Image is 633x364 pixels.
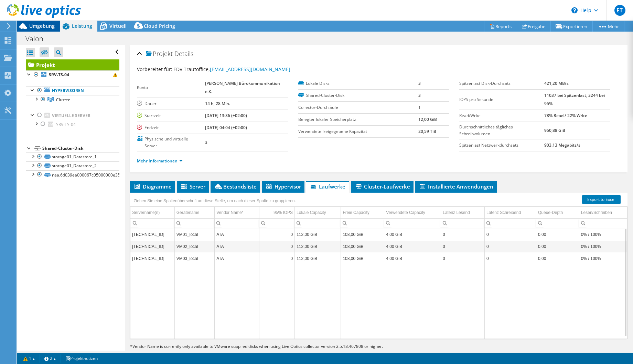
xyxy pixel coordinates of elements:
[26,70,119,79] a: SRV-TS-04
[215,240,259,252] td: Column Vendor Name*, Value ATA
[341,240,384,252] td: Column Freie Capacity, Value 108,00 GiB
[459,142,544,149] label: Spitzenlast Netzwerkdurchsatz
[484,207,536,219] td: Latenz Schreibend Column
[579,207,627,219] td: Lesen/Schreiben Column
[26,59,119,70] a: Projekt
[265,183,301,190] span: Hypervisor
[579,240,627,252] td: Column Lesen/Schreiben, Value 0% / 100%
[130,343,457,350] p: Vendor Name is currently only available to VMware supplied disks when using Live Optics collector...
[517,21,551,32] a: Freigabe
[259,240,295,252] td: Column 95% IOPS, Value 0
[176,208,200,217] div: Gerätename
[137,158,183,164] a: Mehr Informationen
[341,252,384,264] td: Column Freie Capacity, Value 108,00 GiB
[544,113,587,118] b: 78% Read / 22% Write
[484,218,536,228] td: Column Latenz Schreibend, Filter cell
[174,218,214,228] td: Column Gerätename, Filter cell
[205,80,280,94] b: [PERSON_NAME] Bürokommunikation e.K.
[459,80,544,87] label: Spitzenlast Disk-Durchsatz
[146,50,173,57] span: Projekt
[459,112,544,119] label: Read/Write
[56,97,70,103] span: Cluster
[173,66,290,72] span: EDV Trautoffice,
[295,207,341,219] td: Lokale Capacity Column
[579,218,627,228] td: Column Lesen/Schreiben, Filter cell
[132,196,298,206] div: Ziehen Sie eine Spaltenüberschrift an diese Stelle, um nach dieser Spalte zu gruppieren.
[130,207,174,219] td: Servername(n) Column
[174,207,214,219] td: Gerätename Column
[214,183,257,190] span: Bestandsliste
[298,92,418,99] label: Shared-Cluster-Disk
[26,152,119,161] a: storage01_Datastore_1
[259,218,295,228] td: Column 95% IOPS, Filter cell
[484,252,536,264] td: Column Latenz Schreibend, Value 0
[441,240,485,252] td: Column Latenz Lesend, Value 0
[19,354,40,363] a: 1
[130,252,174,264] td: Column Servername(n), Value 172.16.1.17
[384,218,441,228] td: Column Verwendete Capacity, Filter cell
[298,80,418,87] label: Lokale Disks
[29,23,55,29] span: Umgebung
[536,207,579,219] td: Queue-Depth Column
[259,252,295,264] td: Column 95% IOPS, Value 0
[26,86,119,95] a: Hypervisoren
[536,240,579,252] td: Column Queue-Depth, Value 0,00
[137,66,172,72] label: Vorbereitet für:
[459,96,544,103] label: IOPS pro Sekunde
[341,218,384,228] td: Column Freie Capacity, Filter cell
[419,183,493,190] span: Installierte Anwendungen
[441,207,485,219] td: Latenz Lesend Column
[441,252,485,264] td: Column Latenz Lesend, Value 0
[536,218,579,228] td: Column Queue-Depth, Filter cell
[295,228,341,240] td: Column Lokale Capacity, Value 112,00 GiB
[384,240,441,252] td: Column Verwendete Capacity, Value 4,00 GiB
[174,228,214,240] td: Column Gerätename, Value VM01_local
[418,104,421,110] b: 1
[216,208,243,217] div: Vendor Name*
[298,116,418,123] label: Belegter lokaler Speicherplatz
[582,195,621,204] a: Export to Excel
[259,207,295,219] td: 95% IOPS Column
[441,218,485,228] td: Column Latenz Lesend, Filter cell
[341,207,384,219] td: Freie Capacity Column
[205,139,207,145] b: 3
[130,228,174,240] td: Column Servername(n), Value 172.16.1.15
[130,218,174,228] td: Column Servername(n), Filter cell
[137,100,205,107] label: Dauer
[133,183,172,190] span: Diagramme
[61,354,103,363] a: Projektnotizen
[42,144,119,152] div: Shared-Cluster-Disk
[343,208,369,217] div: Freie Capacity
[484,240,536,252] td: Column Latenz Schreibend, Value 0
[536,252,579,264] td: Column Queue-Depth, Value 0,00
[205,113,247,118] b: [DATE] 13:36 (+02:00)
[295,240,341,252] td: Column Lokale Capacity, Value 112,00 GiB
[180,183,205,190] span: Server
[484,228,536,240] td: Column Latenz Schreibend, Value 0
[418,80,421,86] b: 3
[418,128,436,134] b: 20,59 TiB
[205,125,247,130] b: [DATE] 04:04 (+02:00)
[56,122,76,127] span: SRV-TS-04
[26,161,119,170] a: storage01_Datastore_2
[26,111,119,120] a: Virtuelle Server
[341,228,384,240] td: Column Freie Capacity, Value 108,00 GiB
[579,228,627,240] td: Column Lesen/Schreiben, Value 0% / 100%
[22,35,54,43] h1: Valon
[418,116,437,122] b: 12,00 GiB
[443,208,470,217] div: Latenz Lesend
[538,208,563,217] div: Queue-Depth
[544,142,580,148] b: 903,13 Megabits/s
[215,207,259,219] td: Vendor Name* Column
[579,252,627,264] td: Column Lesen/Schreiben, Value 0% / 100%
[297,208,326,217] div: Lokale Capacity
[215,228,259,240] td: Column Vendor Name*, Value ATA
[273,208,293,217] div: 95% IOPS
[26,120,119,129] a: SRV-TS-04
[130,193,627,339] div: Data grid
[72,23,92,29] span: Leistung
[571,7,578,13] svg: \n
[298,128,418,135] label: Verwendete freigegebene Kapazität
[384,252,441,264] td: Column Verwendete Capacity, Value 4,00 GiB
[144,23,175,29] span: Cloud Pricing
